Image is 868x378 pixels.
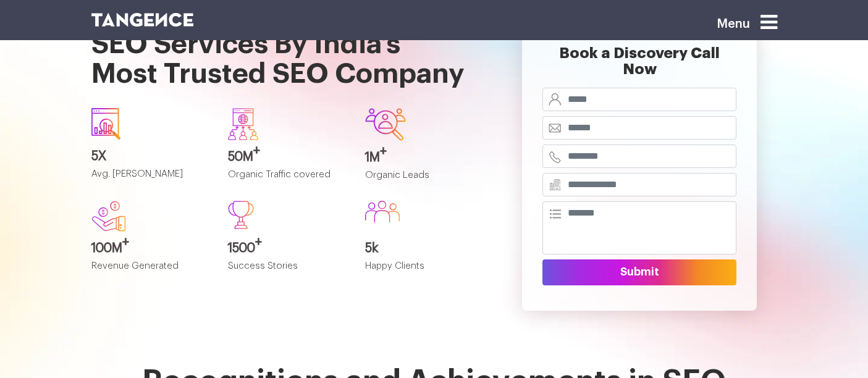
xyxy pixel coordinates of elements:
[228,201,254,229] img: Path%20473.svg
[228,150,347,164] h3: 50M
[91,149,210,163] h3: 5X
[365,241,484,255] h3: 5k
[365,108,406,141] img: Group-642.svg
[365,201,400,222] img: Group%20586.svg
[228,170,347,190] p: Organic Traffic covered
[255,236,262,248] sup: +
[91,108,121,140] img: icon1.svg
[91,13,194,27] img: logo SVG
[228,108,258,140] img: Group-640.svg
[228,241,347,255] h3: 1500
[91,261,210,282] p: Revenue Generated
[253,145,260,157] sup: +
[91,169,210,190] p: Avg. [PERSON_NAME]
[542,45,736,88] h2: Book a Discovery Call Now
[365,170,484,191] p: Organic Leads
[380,145,387,157] sup: +
[542,259,736,285] button: Submit
[91,201,126,232] img: new.svg
[228,261,347,282] p: Success Stories
[122,236,129,248] sup: +
[365,151,484,164] h3: 1M
[365,261,484,282] p: Happy Clients
[91,241,210,255] h3: 100M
